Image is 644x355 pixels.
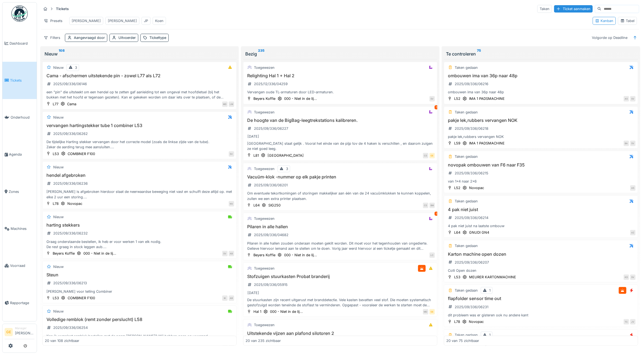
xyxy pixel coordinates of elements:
h3: Steun [45,272,234,277]
div: Taken gedaan [455,199,478,204]
span: Rapportage [10,300,34,305]
div: [PERSON_NAME] [72,18,101,23]
h3: hendel afgebroken [45,173,234,178]
div: Bezig [245,51,435,57]
div: 4 pak niet juist na laatste ombouw [446,223,636,229]
div: 1 [489,288,491,293]
div: [PERSON_NAME] is afgebroken hierdoor staat de neerwaardse beweging niet vast en schuift deze alti... [45,189,234,199]
div: 2025/12/336/04259 [254,81,288,87]
div: Nieuw [53,264,64,269]
div: KD [624,274,629,280]
div: [GEOGRAPHIC_DATA] staat gelijk . Vooral het einde van de pijp tov de 4 haken is verschillen , en ... [246,141,435,151]
div: SV [429,96,435,101]
div: L64 [454,230,460,235]
li: GE [5,328,13,336]
div: 2025/09/336/06231 [455,304,488,310]
div: 20 van 235 zichtbaar [246,338,281,343]
div: Novopac [469,319,484,324]
div: L59 [454,141,460,146]
div: Toegewezen [254,266,275,271]
div: 2025/09/336/06215 [455,171,488,176]
div: Vervangen oude TL-armaturen door LED-armaturen. [246,89,435,95]
h3: Volledige remblok (remt zonder perslucht) L58 [45,317,234,322]
div: MD [222,101,228,107]
div: L64 [253,203,260,208]
div: 2025/09/336/06227 [254,126,288,131]
div: L78 [454,319,460,324]
div: Filters [41,34,63,42]
span: Dashboard [10,41,34,46]
a: Agenda [2,136,37,173]
div: 2025/09/336/06262 [53,131,88,136]
h3: Relighting Hal 1 + Hal 2 [246,73,435,78]
div: 1 [435,105,438,109]
div: Kanban [595,18,613,23]
div: CS [423,203,428,208]
div: ombouwen ima van 36p naar 48p [446,89,636,95]
div: van 1x4 naar 2x6 [446,179,636,184]
h3: Vacuüm-klok -nummer op elk pakje printen [246,174,435,180]
span: Agenda [9,152,34,157]
a: Rapportage [2,284,37,321]
div: SV [630,274,636,280]
div: Tabel [620,18,634,23]
div: De stuurkasten zijn recent uitgerust met branddetectie. Vele kasten bevatten veel stof. Die moete... [246,297,435,308]
div: CS [423,153,428,158]
div: TC [624,319,629,325]
div: [PERSON_NAME] voor telling Combiner [45,289,234,294]
div: 000 - Niet in de lij... [284,96,317,101]
div: 2025/09/336/06207 [455,260,489,265]
h3: harting stekkers [45,223,234,228]
div: Ticket aanmaken [554,5,593,13]
div: Graag onderstaande bestellen, ik heb er voor werken 1 van elk nodig. De rest graag in stock legge... [45,239,234,249]
div: Om eventuele tekortkomingen of storingen makkelijker aan één van de 24 vacuümklokken te kunnen ko... [246,191,435,201]
div: Volgorde op Deadline [589,34,630,42]
div: 2025/09/336/06218 [455,126,488,131]
div: JP [144,18,148,23]
div: Cama [67,101,76,107]
div: L81 [253,153,259,158]
div: 2025/09/336/06214 [455,215,488,220]
span: Zones [9,189,34,194]
a: Dashboard [2,25,37,62]
div: IK [222,295,228,301]
div: Nieuw [53,309,64,314]
div: 2025/09/336/06146 [53,81,87,87]
div: 1 [435,212,438,216]
div: Beyers Koffie [253,96,275,101]
div: 2025/09/336/04682 [254,232,288,237]
h3: Uitstekende vijzen aan plafond silotoren 2 [246,331,435,336]
div: [DATE] [247,290,259,295]
div: pakje lek,rubbers vervangen NOK [446,134,636,139]
div: SV [630,141,636,146]
div: Toegewezen [254,65,275,70]
div: L77 [53,101,58,107]
div: 000 - Niet in de lij... [284,252,317,258]
div: een "pin" die uitsteekt om een hendel op te zetten gaf aanleiding tot een ongeval met hoofdletsel... [45,89,234,100]
sup: 108 [59,51,65,57]
h3: vervangen hartingstekker tube 1 combiner L53 [45,123,234,128]
h3: pakje lek,rubbers vervangen NOK [446,118,636,123]
div: [DATE] [247,134,259,139]
h3: De hoogte van de BigBag-leegtrekstations kalibreren. [246,118,435,123]
div: Beyers Koffie [53,251,75,256]
div: JV [630,319,636,325]
h3: Karton machine open dozen [446,252,636,257]
div: Taken gedaan [455,243,478,248]
div: IMA 1 PADSMACHINE [469,96,505,101]
div: L52 [454,96,460,101]
div: Taken [537,5,552,13]
a: Zones [2,173,37,210]
h3: novopak ombouwen van F6 naar F35 [446,162,636,168]
div: Toegewezen [254,110,275,115]
div: COMBINER F100 [68,151,95,156]
div: Hal 1 [253,309,261,314]
a: Machines [2,210,37,247]
div: L52 [454,185,460,190]
div: IMA 1 PADSMACHINE [469,141,505,146]
div: Koen [155,18,164,23]
div: Toegewezen [254,166,275,171]
div: 20 van 108 zichtbaar [45,338,79,343]
div: Taken gedaan [455,332,478,338]
div: L53 [53,295,59,301]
